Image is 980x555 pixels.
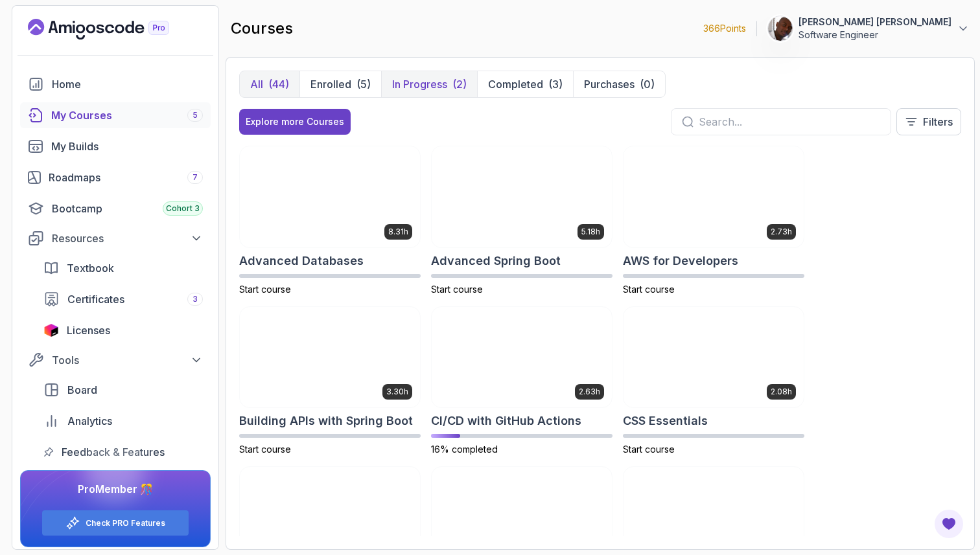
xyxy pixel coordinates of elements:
[388,227,408,237] p: 8.31h
[310,76,351,92] p: Enrolled
[581,227,600,237] p: 5.18h
[488,76,543,92] p: Completed
[20,196,211,221] a: bootcamp
[192,294,198,304] span: 3
[250,76,263,92] p: All
[246,115,344,128] div: Explore more Courses
[36,317,211,343] a: licenses
[623,412,708,430] h2: CSS Essentials
[432,307,612,408] img: CI/CD with GitHub Actions card
[431,284,483,295] span: Start course
[933,508,964,539] button: Open Feedback Button
[299,71,381,97] button: Enrolled(5)
[431,252,561,270] h2: Advanced Spring Boot
[239,412,413,430] h2: Building APIs with Spring Boot
[36,439,211,465] a: feedback
[623,444,675,455] span: Start course
[231,18,293,39] h2: courses
[67,413,112,429] span: Analytics
[579,387,600,397] p: 2.63h
[20,164,211,190] a: roadmaps
[799,16,951,28] p: [PERSON_NAME] [PERSON_NAME]
[381,71,477,97] button: In Progress(2)
[192,172,198,183] span: 7
[67,291,124,307] span: Certificates
[623,252,738,270] h2: AWS for Developers
[356,76,371,92] div: (5)
[431,306,612,457] a: CI/CD with GitHub Actions card2.63hCI/CD with GitHub Actions16% completed
[67,323,110,338] span: Licenses
[452,76,467,92] div: (2)
[20,227,211,250] button: Resources
[36,255,211,281] a: textbook
[239,109,351,135] button: Explore more Courses
[431,444,498,455] span: 16% completed
[240,71,299,97] button: All(44)
[52,352,203,368] div: Tools
[240,146,420,247] img: Advanced Databases card
[771,227,792,237] p: 2.73h
[67,260,114,276] span: Textbook
[548,76,563,92] div: (3)
[477,71,573,97] button: Completed(3)
[699,114,880,130] input: Search...
[239,252,364,270] h2: Advanced Databases
[20,133,211,159] a: builds
[771,387,792,397] p: 2.08h
[52,201,203,216] div: Bootcamp
[703,22,746,35] p: 366 Points
[86,518,165,528] a: Check PRO Features
[431,412,581,430] h2: CI/CD with GitHub Actions
[51,108,203,123] div: My Courses
[20,102,211,128] a: courses
[624,146,804,247] img: AWS for Developers card
[20,71,211,97] a: home
[640,76,655,92] div: (0)
[799,28,951,41] p: Software Engineer
[386,387,408,397] p: 3.30h
[623,284,675,295] span: Start course
[392,76,447,92] p: In Progress
[67,382,97,398] span: Board
[767,16,970,41] button: user profile image[PERSON_NAME] [PERSON_NAME]Software Engineer
[36,408,211,434] a: analytics
[52,231,203,246] div: Resources
[49,170,203,185] div: Roadmaps
[192,110,198,120] span: 5
[624,307,804,408] img: CSS Essentials card
[239,444,291,455] span: Start course
[20,348,211,372] button: Tools
[268,76,289,92] div: (44)
[166,203,200,214] span: Cohort 3
[573,71,665,97] button: Purchases(0)
[36,286,211,312] a: certificates
[62,444,165,460] span: Feedback & Features
[768,16,793,41] img: user profile image
[896,108,961,135] button: Filters
[239,284,291,295] span: Start course
[43,324,59,337] img: jetbrains icon
[41,510,189,536] button: Check PRO Features
[240,307,420,408] img: Building APIs with Spring Boot card
[52,76,203,92] div: Home
[36,377,211,403] a: board
[28,19,199,40] a: Landing page
[923,114,953,130] p: Filters
[584,76,635,92] p: Purchases
[51,139,203,154] div: My Builds
[432,146,612,247] img: Advanced Spring Boot card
